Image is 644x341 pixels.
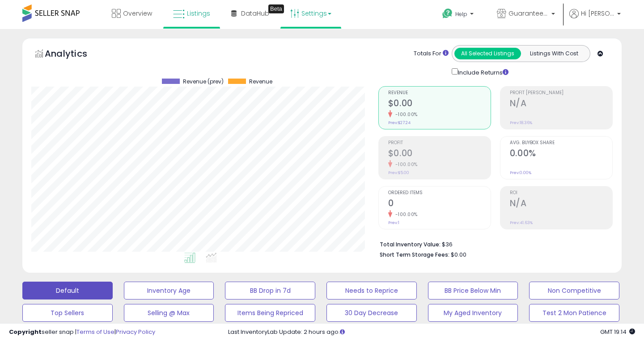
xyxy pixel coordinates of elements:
h5: Analytics [45,47,105,62]
span: Ordered Items [388,191,491,195]
button: Selling @ Max [124,304,214,322]
button: Inventory Age [124,282,214,299]
button: BB Price Below Min [428,282,518,299]
span: Revenue [249,79,272,85]
span: 2025-09-6 19:14 GMT [600,328,635,336]
span: $0.00 [451,250,466,259]
small: Prev: $27.24 [388,120,411,125]
button: Top Sellers [22,304,113,322]
span: Hi [PERSON_NAME] [581,9,614,18]
a: Hi [PERSON_NAME] [569,9,621,29]
h2: N/A [510,98,612,110]
div: Totals For [414,50,449,58]
span: Avg. Buybox Share [510,141,612,146]
button: My Aged Inventory [428,304,518,322]
small: -100.00% [392,211,418,218]
h2: $0.00 [388,98,491,110]
small: Prev: 0.00% [510,170,531,175]
button: Needs to Reprice [326,282,417,299]
button: All Selected Listings [454,48,521,59]
a: Privacy Policy [116,328,155,336]
h2: 0.00% [510,148,612,160]
div: Tooltip anchor [268,4,284,13]
span: Revenue (prev) [183,79,224,85]
button: Test 2 Mon Patience [529,304,619,322]
div: seller snap | | [9,328,155,337]
div: Last InventoryLab Update: 2 hours ago. [228,328,635,337]
small: Prev: 18.36% [510,120,532,125]
button: 30 Day Decrease [326,304,417,322]
span: DataHub [241,9,269,18]
b: Total Inventory Value: [380,241,441,248]
small: Prev: 1 [388,220,399,225]
strong: Copyright [9,328,42,336]
small: -100.00% [392,161,418,168]
h2: $0.00 [388,148,491,160]
i: Get Help [442,8,453,19]
li: $36 [380,238,606,249]
span: Profit [PERSON_NAME] [510,91,612,96]
h2: N/A [510,198,612,210]
button: BB Drop in 7d [225,282,315,299]
button: Non Competitive [529,282,619,299]
span: ROI [510,191,612,195]
span: Help [455,10,467,18]
small: Prev: $5.00 [388,170,409,175]
button: Default [22,282,113,299]
small: -100.00% [392,111,418,118]
span: Revenue [388,91,491,96]
h2: 0 [388,198,491,210]
span: Profit [388,141,491,146]
button: Items Being Repriced [225,304,315,322]
b: Short Term Storage Fees: [380,251,449,258]
button: Listings With Cost [521,48,587,59]
a: Help [435,1,483,29]
span: Overview [123,9,152,18]
small: Prev: 41.63% [510,220,533,225]
div: Include Returns [445,67,519,77]
span: Guaranteed Satisfaction [508,9,549,18]
span: Listings [187,9,210,18]
a: Terms of Use [76,328,114,336]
